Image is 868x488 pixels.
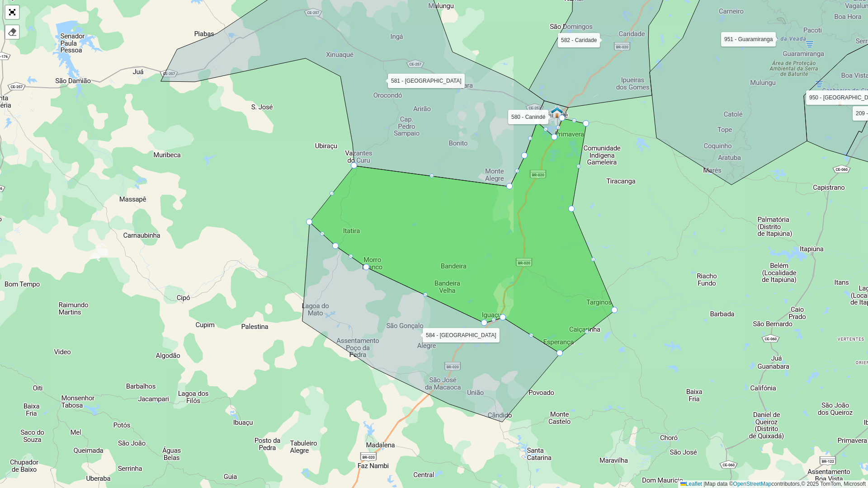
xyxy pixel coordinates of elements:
a: Abrir mapa em tela cheia [5,5,19,19]
a: Leaflet [680,481,702,487]
img: Baturité [834,94,846,106]
div: Map data © contributors,© 2025 TomTom, Microsoft [678,480,868,488]
span: | [703,481,705,487]
a: OpenStreetMap [733,481,772,487]
img: PA - Canindé [551,107,563,118]
div: Remover camada(s) [5,25,19,39]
